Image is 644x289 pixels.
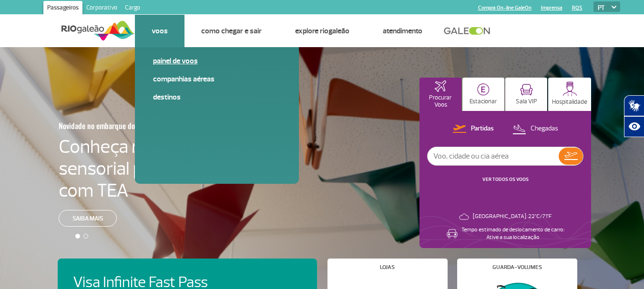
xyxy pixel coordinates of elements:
a: Companhias Aéreas [153,74,281,84]
a: Cargo [121,1,144,16]
button: Hospitalidade [548,78,591,111]
button: Procurar Voos [419,78,461,111]
p: Tempo estimado de deslocamento de carro: Ative a sua localização [461,226,564,241]
button: Sala VIP [505,78,547,111]
button: Abrir tradutor de língua de sinais. [624,95,644,116]
button: VER TODOS OS VOOS [480,176,532,183]
a: Como chegar e sair [201,26,262,36]
p: Procurar Voos [424,94,457,109]
a: Destinos [153,92,281,102]
input: Voo, cidade ou cia aérea [428,147,559,165]
p: Partidas [471,124,494,133]
h4: Conheça nossa sala sensorial para passageiros com TEA [59,136,265,201]
h3: Novidade no embarque doméstico [59,116,218,136]
h4: Lojas [380,265,395,270]
p: [GEOGRAPHIC_DATA]: 22°C/71°F [473,213,552,220]
button: Abrir recursos assistivos. [624,116,644,137]
button: Chegadas [510,123,561,135]
button: Partidas [450,123,497,135]
img: hospitality.svg [562,81,577,96]
p: Estacionar [470,98,497,105]
a: Explore RIOgaleão [295,26,349,36]
p: Sala VIP [516,98,537,105]
img: carParkingHome.svg [477,83,490,96]
a: Imprensa [541,5,562,11]
a: Passageiros [43,1,82,16]
a: Voos [152,26,168,36]
p: Hospitalidade [552,99,587,106]
a: RQS [572,5,583,11]
a: Atendimento [383,26,422,36]
img: airplaneHomeActive.svg [435,80,446,92]
p: Chegadas [531,124,558,133]
div: Plugin de acessibilidade da Hand Talk. [624,95,644,137]
a: Saiba mais [59,210,117,227]
h4: Guarda-volumes [492,265,542,270]
a: Compra On-line GaleOn [478,5,532,11]
a: Corporativo [82,1,121,16]
button: Estacionar [462,78,504,111]
img: vipRoom.svg [520,84,533,96]
a: VER TODOS OS VOOS [482,176,529,182]
a: Painel de voos [153,56,281,66]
